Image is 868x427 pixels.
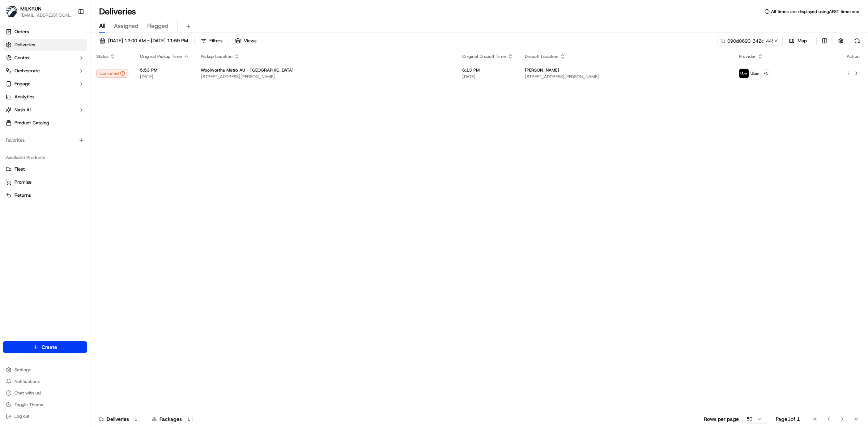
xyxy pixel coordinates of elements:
[852,36,862,46] button: Refresh
[14,379,40,384] span: Notifications
[750,71,760,76] span: Uber
[3,39,87,51] a: Deliveries
[209,38,222,44] span: Filters
[20,12,72,18] button: [EMAIL_ADDRESS][DOMAIN_NAME]
[99,6,136,17] h1: Deliveries
[3,152,87,163] div: Available Products
[14,120,49,126] span: Product Catalog
[3,176,87,188] button: Promise
[14,55,30,61] span: Control
[3,65,87,77] button: Orchestrate
[14,42,35,48] span: Deliveries
[14,107,31,113] span: Nash AI
[846,54,861,59] div: Action
[14,390,41,396] span: Chat with us!
[140,74,189,80] span: [DATE]
[14,68,40,74] span: Orchestrate
[140,54,182,59] span: Original Pickup Time
[525,67,559,73] span: [PERSON_NAME]
[462,54,506,59] span: Original Dropoff Time
[99,415,140,423] div: Deliveries
[3,400,87,410] button: Toggle Theme
[3,411,87,421] button: Log out
[132,416,140,422] div: 1
[244,38,256,44] span: Views
[14,166,25,172] span: Fleet
[3,78,87,90] button: Engage
[704,415,739,423] p: Rows per page
[14,192,31,198] span: Returns
[3,341,87,353] button: Create
[114,22,139,30] span: Assigned
[3,91,87,103] a: Analytics
[14,179,31,185] span: Promise
[739,54,756,59] span: Provider
[152,415,193,423] div: Packages
[185,416,193,422] div: 1
[525,74,728,80] span: [STREET_ADDRESS][PERSON_NAME]
[6,166,84,172] a: Fleet
[6,179,84,185] a: Promise
[42,343,57,351] span: Create
[3,26,87,38] a: Orders
[462,74,513,80] span: [DATE]
[739,69,749,78] img: uber-new-logo.jpeg
[786,36,810,46] button: Map
[3,3,75,20] button: MILKRUNMILKRUN[EMAIL_ADDRESS][DOMAIN_NAME]
[96,69,128,78] button: Canceled
[718,36,783,46] input: Type to search
[3,189,87,201] button: Returns
[14,94,34,100] span: Analytics
[232,36,260,46] button: Views
[147,22,169,30] span: Flagged
[3,134,87,146] div: Favorites
[3,117,87,129] a: Product Catalog
[797,38,807,44] span: Map
[140,67,189,73] span: 5:53 PM
[201,74,451,80] span: [STREET_ADDRESS][PERSON_NAME]
[197,36,226,46] button: Filters
[108,38,188,44] span: [DATE] 12:00 AM - [DATE] 11:59 PM
[3,163,87,175] button: Fleet
[776,415,800,423] div: Page 1 of 1
[3,388,87,398] button: Chat with us!
[762,69,770,77] button: +1
[771,9,859,14] span: All times are displayed using AEST timezone
[525,54,558,59] span: Dropoff Location
[99,22,105,30] span: All
[14,402,43,407] span: Toggle Theme
[14,81,30,87] span: Engage
[6,192,84,198] a: Returns
[20,5,42,12] button: MILKRUN
[3,104,87,116] button: Nash AI
[462,67,513,73] span: 6:13 PM
[201,67,294,73] span: Woolworths Metro AU - [GEOGRAPHIC_DATA]
[201,54,233,59] span: Pickup Location
[14,367,31,373] span: Settings
[3,365,87,375] button: Settings
[14,413,29,419] span: Log out
[14,29,29,35] span: Orders
[96,36,191,46] button: [DATE] 12:00 AM - [DATE] 11:59 PM
[6,6,17,17] img: MILKRUN
[3,52,87,64] button: Control
[3,376,87,387] button: Notifications
[96,54,109,59] span: Status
